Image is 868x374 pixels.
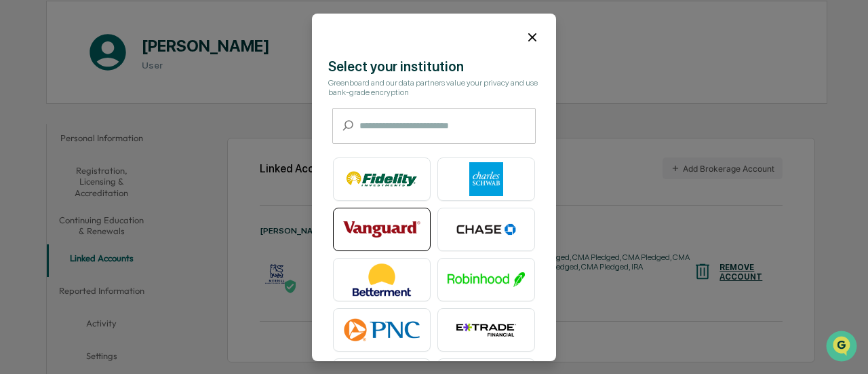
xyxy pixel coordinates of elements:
[343,313,420,347] img: PNC
[448,162,525,196] img: Charles Schwab
[96,229,164,240] a: Powered byPylon
[448,313,525,347] img: E*TRADE
[343,212,420,246] img: Vanguard
[14,172,24,183] div: 🖐️
[328,58,540,75] div: Select your institution
[46,117,172,128] div: We're available if you need us!
[448,263,525,297] img: Robinhood
[343,263,420,297] img: Betterment
[825,329,861,366] iframe: Open customer support
[27,196,85,210] span: Data Lookup
[112,170,168,184] span: Attestations
[27,170,87,184] span: Preclearance
[8,191,91,215] a: 🔎Data Lookup
[135,229,164,240] span: Pylon
[8,165,93,189] a: 🖐️Preclearance
[448,212,525,246] img: Chase
[343,162,420,196] img: Fidelity Investments
[231,107,247,124] button: Start new chat
[46,103,222,117] div: Start new chat
[14,103,38,128] img: 1746055101610-c473b297-6a78-478c-a979-82029cc54cd1
[14,198,24,208] div: 🔎
[14,28,247,50] p: How can we help?
[93,165,174,189] a: 🗄️Attestations
[98,172,109,183] div: 🗄️
[328,78,540,97] div: Greenboard and our data partners value your privacy and use bank-grade encryption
